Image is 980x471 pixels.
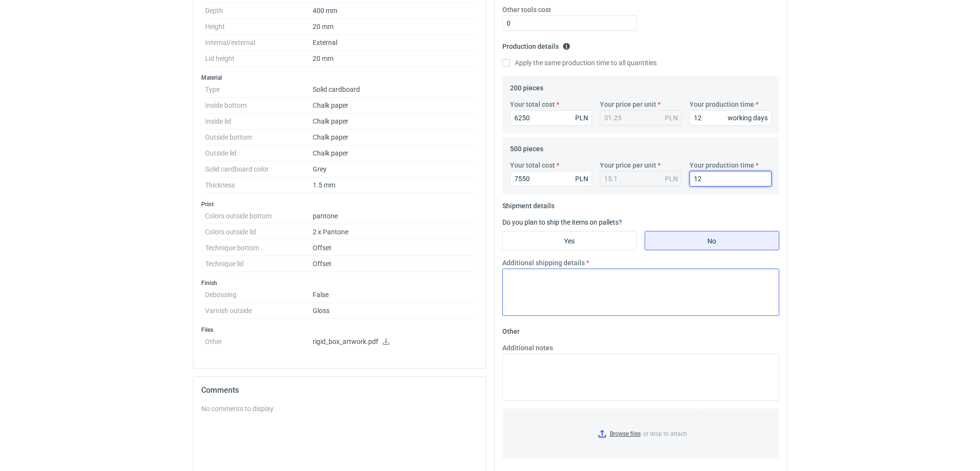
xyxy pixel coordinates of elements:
[502,39,570,50] legend: Production details
[201,385,478,396] h2: Comments
[313,3,474,19] dd: 400 mm
[502,258,585,268] label: Additional shipping details
[205,19,313,35] dt: Height
[645,231,779,250] label: No
[313,51,474,67] dd: 20 mm
[205,51,313,67] dt: Lid height
[510,110,592,126] input: 0
[313,35,474,51] dd: External
[205,287,313,303] dt: Debossing
[313,114,474,129] dd: Chalk paper
[728,113,768,123] div: working days
[665,113,678,123] div: PLN
[510,171,592,186] input: 0
[205,256,313,272] dt: Technique lid
[502,218,622,226] label: Do you plan to ship the items on pallets?
[690,160,754,170] label: Your production time
[205,161,313,177] dt: Solid cardboard color
[205,129,313,145] dt: Outside bottom
[205,82,313,98] dt: Type
[502,324,520,335] legend: Other
[502,15,637,31] input: 0
[313,287,474,303] dd: False
[313,240,474,256] dd: Offset
[313,161,474,177] dd: Grey
[205,145,313,161] dt: Outside lid
[313,98,474,114] dd: Chalk paper
[665,174,678,184] div: PLN
[575,174,588,184] div: PLN
[313,177,474,193] dd: 1.5 mm
[205,334,313,353] dt: Other
[502,5,551,14] label: Other tools cost
[205,177,313,193] dt: Thickness
[205,3,313,19] dt: Depth
[510,80,543,92] legend: 200 pieces
[205,98,313,114] dt: Inside bottom
[502,343,553,353] label: Additional notes
[510,100,555,109] label: Your total cost
[205,224,313,240] dt: Colors outside lid
[313,256,474,272] dd: Offset
[690,110,772,126] input: 0
[502,198,554,210] legend: Shipment details
[313,129,474,145] dd: Chalk paper
[502,58,657,68] label: Apply the same production time to all quantities
[313,224,474,240] dd: 2 x Pantone
[510,160,555,170] label: Your total cost
[503,409,779,458] label: or drop to attach
[201,200,478,208] h3: Print
[313,208,474,224] dd: pantone
[313,19,474,35] dd: 20 mm
[575,113,588,123] div: PLN
[201,326,478,334] h3: Files
[502,231,637,250] label: Yes
[313,338,474,346] p: rigid_box_artwork.pdf
[205,240,313,256] dt: Technique bottom
[201,404,478,414] div: No comments to display
[201,74,478,82] h3: Material
[690,171,772,186] input: 0
[600,160,656,170] label: Your price per unit
[510,141,543,153] legend: 500 pieces
[313,145,474,161] dd: Chalk paper
[205,303,313,319] dt: Varnish outside
[690,100,754,109] label: Your production time
[205,35,313,51] dt: Internal/external
[313,303,474,319] dd: Gloss
[313,82,474,98] dd: Solid cardboard
[205,114,313,129] dt: Inside lid
[201,279,478,287] h3: Finish
[600,100,656,109] label: Your price per unit
[205,208,313,224] dt: Colors outside bottom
